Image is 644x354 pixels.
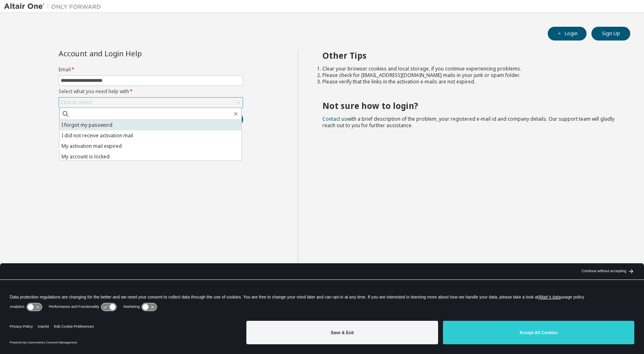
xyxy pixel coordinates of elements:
li: Please check for [EMAIL_ADDRESS][DOMAIN_NAME] mails in your junk or spam folder. [322,72,616,79]
button: Sign Up [591,27,630,41]
h2: Not sure how to login? [322,100,616,111]
li: Please verify that the links in the activation e-mails are not expired. [322,79,616,85]
div: Click to select [61,99,92,106]
div: Account and Login Help [59,50,206,57]
img: Altair One [4,2,105,11]
li: Clear your browser cookies and local storage, if you continue experiencing problems. [322,66,616,72]
a: Contact us [322,115,347,122]
span: with a brief description of the problem, your registered e-mail id and company details. Our suppo... [322,115,614,129]
div: Click to select [59,98,243,107]
h2: Other Tips [322,50,616,61]
li: I forgot my password [59,120,241,130]
label: Email [59,66,243,73]
label: Select what you need help with [59,88,243,95]
button: Login [548,27,587,41]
